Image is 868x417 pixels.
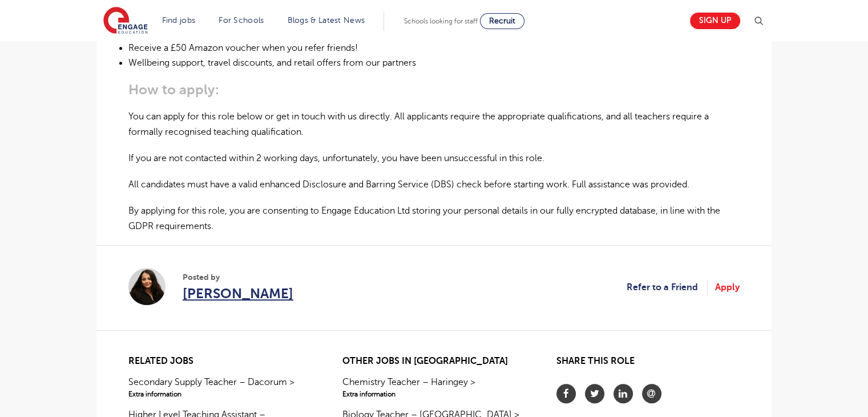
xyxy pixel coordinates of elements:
p: You can apply for this role below or get in touch with us directly. All applicants require the ap... [128,109,740,139]
a: [PERSON_NAME] [183,283,293,304]
h2: Related jobs [128,356,312,367]
span: Schools looking for staff [404,17,478,25]
a: Sign up [690,13,740,29]
h2: Other jobs in [GEOGRAPHIC_DATA] [342,356,526,367]
a: Recruit [480,13,524,29]
span: Extra information [128,389,312,399]
a: Blogs & Latest News [288,16,365,25]
a: Refer to a Friend [627,280,708,295]
span: Extra information [342,389,526,399]
p: All candidates must have a valid enhanced Disclosure and Barring Service (DBS) check before start... [128,177,740,192]
li: Receive a £50 Amazon voucher when you refer friends! [128,41,740,55]
a: For Schools [219,16,264,25]
p: If you are not contacted within 2 working days, unfortunately, you have been unsuccessful in this... [128,151,740,166]
h3: How to apply: [128,82,740,98]
img: Engage Education [103,7,148,35]
a: Apply [715,280,740,295]
span: Recruit [489,17,515,25]
p: By applying for this role, you are consenting to Engage Education Ltd storing your personal detai... [128,203,740,234]
span: Posted by [183,271,293,283]
h2: Share this role [556,356,740,372]
a: Find jobs [162,16,196,25]
li: Wellbeing support, travel discounts, and retail offers from our partners [128,55,740,70]
a: Secondary Supply Teacher – Dacorum >Extra information [128,375,312,399]
a: Chemistry Teacher – Haringey >Extra information [342,375,526,399]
